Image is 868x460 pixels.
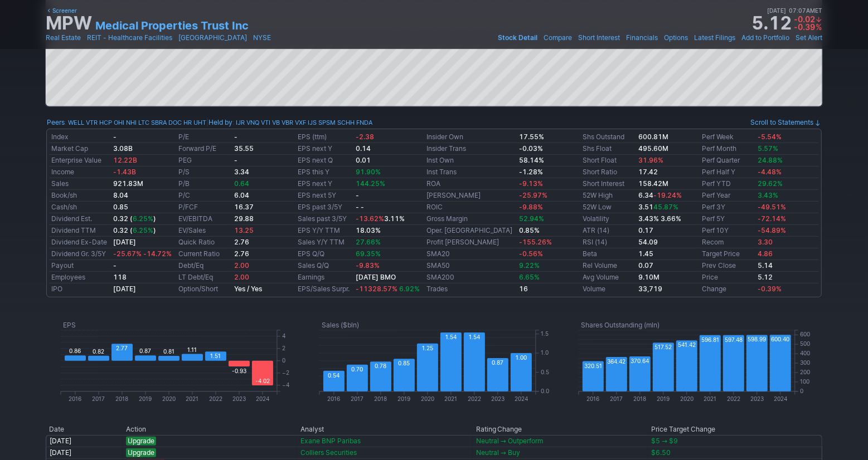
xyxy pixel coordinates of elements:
[234,226,254,234] span: 13.25
[295,213,353,225] td: Sales past 3/5Y
[771,336,789,342] text: 600.40
[51,214,92,223] a: Dividend Est.
[422,345,433,351] text: 1.25
[49,190,111,202] td: Book/sh
[176,248,232,260] td: Current Ratio
[356,203,364,211] small: - -
[49,283,111,295] td: IPO
[176,283,232,295] td: Option/Short
[176,260,232,272] td: Debt/Eq
[750,118,821,126] a: Scroll to Statements
[700,155,755,167] td: Perf Quarter
[424,190,517,202] td: [PERSON_NAME]
[700,202,755,213] td: Perf 3Y
[519,261,540,270] span: 9.22%
[638,168,658,176] a: 17.42
[519,144,543,153] b: -0.03%
[253,32,271,43] a: NYSE
[193,117,206,128] a: UHT
[700,272,755,283] td: Price
[211,353,221,359] text: 1.51
[581,321,660,329] text: Shares Outstanding (mln)
[519,238,552,246] span: -155.26%
[519,214,544,223] span: 52.94%
[49,167,111,178] td: Income
[638,273,660,281] b: 9.10M
[113,249,142,258] span: -25.67%
[352,366,363,373] text: 0.70
[399,360,410,367] text: 0.85
[519,249,543,258] span: -0.56%
[113,191,128,199] b: 8.04
[295,131,353,143] td: EPS (ttm)
[113,156,137,164] span: 12.22B
[700,143,755,155] td: Perf Month
[328,372,340,379] text: 0.54
[234,179,249,188] span: 0.64
[638,249,653,258] b: 1.45
[580,202,636,213] td: 52W Low
[758,179,783,188] span: 29.62%
[578,32,620,43] a: Short Interest
[758,238,773,246] a: 3.30
[741,32,789,43] a: Add to Portfolio
[113,261,117,270] a: -
[800,378,809,385] text: 100
[492,359,504,366] text: 0.87
[113,226,156,234] a: 0.32 (6.25%)
[519,203,543,211] span: -9.88%
[356,261,380,270] span: -9.83%
[113,249,172,258] a: -25.67% -14.72%
[322,321,359,329] text: Sales ($bln)
[631,358,649,364] text: 370.64
[68,117,84,128] a: WELL
[356,249,381,258] span: 69.35%
[356,285,397,293] span: -11328.57%
[751,14,792,32] strong: 5.12
[113,238,136,246] a: [DATE]
[113,226,156,234] b: 0.32 ( )
[295,260,353,272] td: Sales Q/Q
[117,345,128,352] text: 2.77
[519,285,528,293] b: 16
[539,32,542,43] span: •
[46,418,428,424] img: nic2x2.gif
[234,156,237,164] b: -
[234,203,254,211] b: 16.37
[234,144,254,153] b: 35.55
[519,168,543,176] b: -1.28%
[584,363,602,369] text: 320.51
[519,191,547,199] span: -25.97%
[621,32,625,43] span: •
[638,238,658,246] b: 54.09
[700,190,755,202] td: Perf Year
[282,357,285,364] text: 0
[113,179,143,188] b: 921.83M
[208,118,232,126] a: Held by
[702,249,740,258] a: Target Price
[49,131,111,143] td: Index
[424,283,517,295] td: Trades
[295,167,353,178] td: EPS this Y
[424,225,517,237] td: Oper. [GEOGRAPHIC_DATA]
[255,378,270,384] text: -4.02
[758,144,778,153] span: 5.57%
[282,332,285,339] text: 4
[758,168,782,176] span: -4.48%
[519,179,543,188] span: -9.13%
[580,131,636,143] td: Shs Outstand
[758,285,782,293] span: -0.39%
[113,133,117,141] small: -
[638,156,663,164] a: 31.96%
[700,260,755,272] td: Prev Close
[626,32,658,43] a: Financials
[176,202,232,213] td: P/FCF
[758,133,782,141] span: -5.54%
[580,190,636,202] td: 52W High
[51,261,74,270] a: Payout
[295,117,306,128] a: VXF
[424,213,517,225] td: Gross Margin
[356,238,381,246] span: 27.66%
